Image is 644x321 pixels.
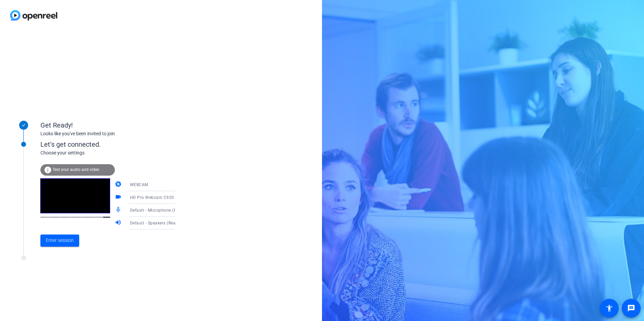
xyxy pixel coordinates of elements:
mat-icon: videocam [115,193,123,202]
mat-icon: volume_up [115,219,123,227]
span: Default - Microphone (HD Pro Webcam C920) (046d:08e5) [130,207,245,213]
mat-icon: message [627,304,635,312]
mat-icon: camera [115,181,123,189]
mat-icon: accessibility [605,304,613,312]
div: Let's get connected. [40,139,189,149]
span: Enter session [46,237,74,244]
span: Test your audio and video [53,167,99,172]
span: WEBCAM [130,182,148,187]
div: Looks like you've been invited to join [40,130,175,137]
div: Choose your settings [40,149,189,156]
span: HD Pro Webcam C920 (046d:08e5) [130,194,199,200]
mat-icon: mic_none [115,206,123,214]
button: Enter session [40,235,79,247]
span: Default - Speakers (Realtek(R) Audio) [130,220,203,225]
div: Get Ready! [40,120,175,130]
mat-icon: info [44,166,52,174]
